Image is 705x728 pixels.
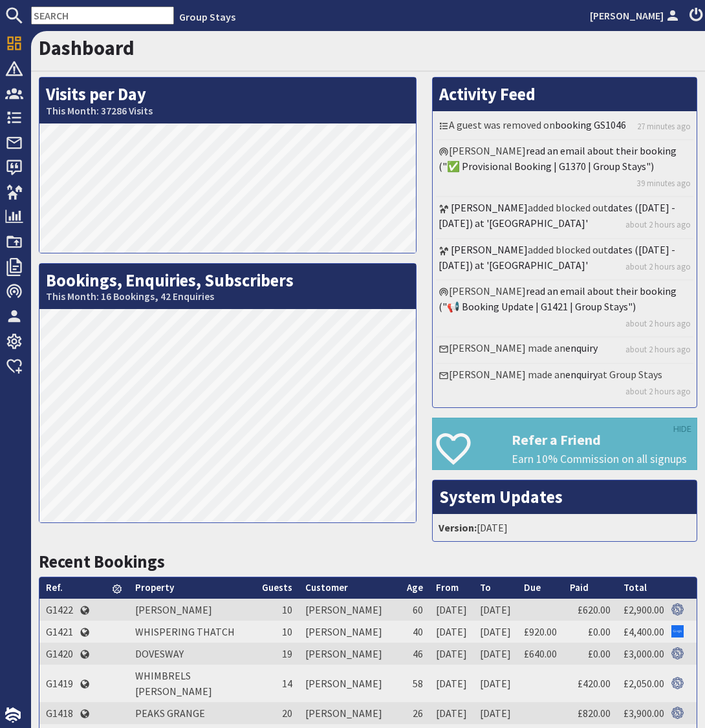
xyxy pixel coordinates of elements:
h3: Refer a Friend [512,431,697,448]
td: [PERSON_NAME] [299,599,400,621]
a: Property [135,581,174,594]
h2: Visits per Day [39,78,416,123]
td: G1421 [39,621,80,643]
a: £620.00 [578,603,611,616]
small: This Month: 16 Bookings, 42 Enquiries [46,290,409,303]
td: [DATE] [473,621,517,643]
li: [PERSON_NAME] [436,140,693,197]
a: read an email about their booking ("📢 Booking Update | G1421 | Group Stays") [439,284,677,313]
a: To [480,581,491,594]
h2: Bookings, Enquiries, Subscribers [39,264,416,310]
li: A guest was removed on [436,114,693,140]
td: [DATE] [429,665,473,702]
p: Earn 10% Commission on all signups [512,451,697,467]
td: G1418 [39,702,80,724]
a: [PERSON_NAME] [451,201,528,214]
td: [DATE] [429,643,473,665]
td: 60 [400,599,429,621]
td: [DATE] [429,599,473,621]
td: [PERSON_NAME] [299,621,400,643]
a: From [436,581,459,594]
td: [DATE] [473,665,517,702]
td: G1420 [39,643,80,665]
td: [PERSON_NAME] [299,643,400,665]
td: [DATE] [473,643,517,665]
img: staytech_i_w-64f4e8e9ee0a9c174fd5317b4b171b261742d2d393467e5bdba4413f4f884c10.svg [5,707,21,723]
li: [PERSON_NAME] made an at Group Stays [436,364,693,404]
a: HIDE [673,422,691,436]
td: 46 [400,643,429,665]
th: Due [517,577,563,599]
a: enquiry [565,341,598,354]
a: [PERSON_NAME] [451,243,528,256]
span: 14 [282,677,292,690]
a: read an email about their booking ("✅ Provisional Booking | G1370 | Group Stays") [439,144,677,173]
td: 58 [400,665,429,702]
li: [PERSON_NAME] [436,281,693,337]
li: [PERSON_NAME] made an [436,337,693,363]
a: dates ([DATE] - [DATE]) at '[GEOGRAPHIC_DATA]' [439,243,675,272]
td: 40 [400,621,429,643]
a: £0.00 [588,625,611,638]
li: [DATE] [436,517,693,538]
a: £420.00 [578,677,611,690]
a: about 2 hours ago [625,385,691,398]
a: [PERSON_NAME] [135,603,212,616]
span: 19 [282,647,292,660]
a: £2,900.00 [624,603,664,616]
td: 26 [400,702,429,724]
a: 27 minutes ago [637,120,691,133]
a: 39 minutes ago [637,177,691,189]
td: [DATE] [473,702,517,724]
a: DOVESWAY [135,647,184,660]
small: This Month: 37286 Visits [46,105,409,117]
a: £0.00 [588,647,611,660]
a: £2,050.00 [624,677,664,690]
a: Activity Feed [439,83,536,105]
a: £3,000.00 [624,647,664,660]
td: [PERSON_NAME] [299,702,400,724]
a: Age [407,581,423,594]
strong: Version: [439,521,477,534]
li: added blocked out [436,197,693,239]
input: SEARCH [31,6,174,25]
a: enquiry [565,368,598,381]
span: 10 [282,625,292,638]
a: £4,400.00 [624,625,664,638]
a: Customer [305,581,348,594]
td: G1419 [39,665,80,702]
a: Ref. [46,581,63,594]
a: about 2 hours ago [625,343,691,356]
a: Recent Bookings [39,551,165,572]
td: [PERSON_NAME] [299,665,400,702]
a: Guests [262,581,292,594]
a: Refer a Friend Earn 10% Commission on all signups [432,418,697,470]
img: Referer: Group Stays [671,707,684,719]
a: £3,900.00 [624,707,664,720]
td: [DATE] [429,702,473,724]
a: £820.00 [578,707,611,720]
a: Dashboard [39,36,135,60]
a: £640.00 [524,647,557,660]
a: Group Stays [179,10,235,23]
a: [PERSON_NAME] [590,8,682,23]
a: Total [624,581,647,594]
a: about 2 hours ago [625,219,691,231]
td: G1422 [39,599,80,621]
a: £920.00 [524,625,557,638]
li: added blocked out [436,239,693,281]
img: Referer: Group Stays [671,603,684,616]
td: [DATE] [429,621,473,643]
a: System Updates [439,486,563,508]
td: [DATE] [473,599,517,621]
img: Referer: Google [671,625,684,637]
a: WHISPERING THATCH [135,625,235,638]
a: booking GS1046 [555,118,626,131]
a: PEAKS GRANGE [135,707,205,720]
span: 20 [282,707,292,720]
a: Paid [570,581,589,594]
a: WHIMBRELS [PERSON_NAME] [135,669,212,698]
span: 10 [282,603,292,616]
a: about 2 hours ago [625,317,691,330]
a: about 2 hours ago [625,261,691,273]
